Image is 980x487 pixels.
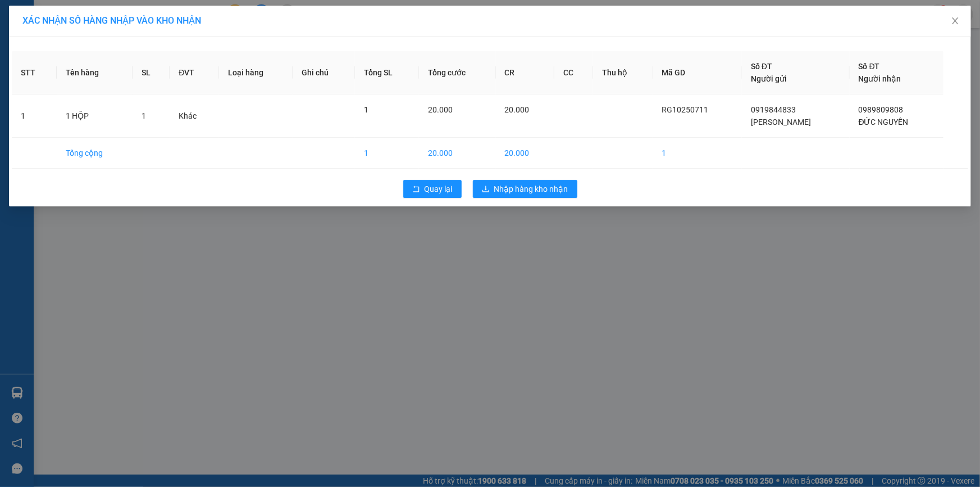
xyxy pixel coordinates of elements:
th: Tên hàng [57,51,133,94]
td: Tổng cộng [57,138,133,169]
span: 1 [364,105,368,114]
th: CC [554,51,593,94]
span: Quay lại [425,183,453,195]
td: 1 [653,138,742,169]
td: 20.000 [496,138,555,169]
span: ĐỨC NGUYÊN [859,118,909,127]
button: Close [940,6,971,37]
span: RG10250711 [662,105,709,114]
th: Thu hộ [593,51,653,94]
th: SL [133,51,170,94]
td: 1 HỘP [57,94,133,138]
th: ĐVT [170,51,219,94]
span: [PERSON_NAME] [751,118,811,127]
td: 20.000 [419,138,496,169]
span: 0989809808 [859,105,904,114]
td: Khác [170,94,219,138]
span: download [482,185,490,194]
th: Tổng SL [355,51,419,94]
th: Loại hàng [219,51,293,94]
span: 20.000 [505,105,530,114]
span: 0919844833 [751,105,796,114]
span: 1 [142,111,146,120]
th: CR [496,51,555,94]
span: Người nhận [859,74,901,83]
span: Số ĐT [751,62,772,71]
td: 1 [12,94,57,138]
td: 1 [355,138,419,169]
span: close [951,16,960,25]
span: Nhập hàng kho nhận [494,183,568,195]
span: Người gửi [751,74,787,83]
span: rollback [412,185,420,194]
button: rollbackQuay lại [403,180,462,198]
th: Ghi chú [293,51,354,94]
span: Số ĐT [859,62,880,71]
th: Mã GD [653,51,742,94]
button: downloadNhập hàng kho nhận [473,180,577,198]
th: Tổng cước [419,51,496,94]
span: 20.000 [428,105,453,114]
span: XÁC NHẬN SỐ HÀNG NHẬP VÀO KHO NHẬN [22,15,201,26]
th: STT [12,51,57,94]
